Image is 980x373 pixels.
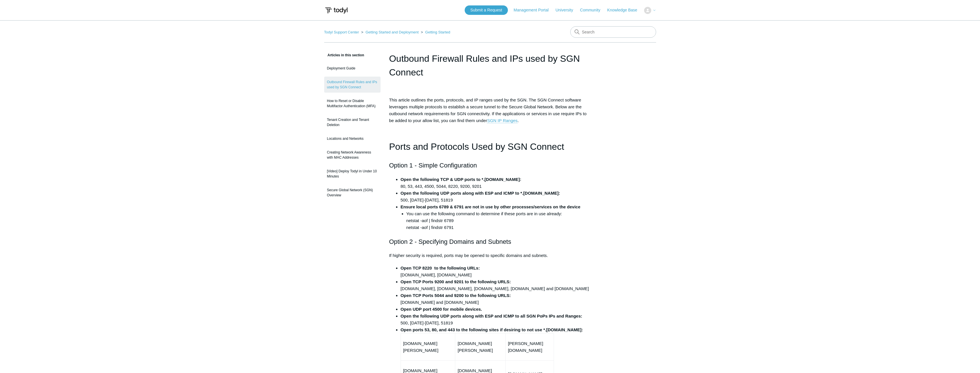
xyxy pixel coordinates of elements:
[389,97,587,123] span: This article outlines the ports, protocols, and IP ranges used by the SGN. The SGN Connect softwa...
[324,95,381,111] a: How to Reset or Disable Multifactor Authentication (MFA)
[389,252,591,259] p: If higher security is required, ports may be opened to specific domains and subnets.
[401,190,591,204] li: 500, [DATE]-[DATE], 51819
[324,166,381,182] a: [Video] Deploy Todyl in Under 10 Minutes
[555,7,579,13] a: University
[514,7,554,13] a: Management Portal
[580,7,606,13] a: Community
[389,52,591,79] h1: Outbound Firewall Rules and IPs used by SGN Connect
[401,204,581,209] strong: Ensure local ports 6789 & 6791 are not in use by other processes/services on the device
[324,63,381,74] a: Deployment Guide
[406,210,591,231] li: You can use the following command to determine if these ports are in use already: netstat -aof | ...
[365,30,419,34] a: Getting Started and Deployment
[401,327,583,332] strong: Open ports 53, 80, and 443 to the following sites if desiring to not use *.[DOMAIN_NAME]:
[425,30,450,34] a: Getting Started
[458,340,503,354] p: [DOMAIN_NAME][PERSON_NAME]
[401,176,591,190] li: 80, 53, 443, 4500, 5044, 8220, 9200, 9201
[324,133,381,144] a: Locations and Networks
[607,7,643,13] a: Knowledge Base
[324,53,364,57] span: Articles in this section
[570,26,656,38] input: Search
[324,77,381,93] a: Outbound Firewall Rules and IPs used by SGN Connect
[401,292,591,306] li: [DOMAIN_NAME] and [DOMAIN_NAME]
[401,333,455,360] td: [DOMAIN_NAME][PERSON_NAME]
[324,30,359,34] a: Todyl Support Center
[389,237,591,247] h2: Option 2 - Specifying Domains and Subnets
[487,118,517,123] a: SGN IP Ranges
[508,340,551,354] p: [PERSON_NAME][DOMAIN_NAME]
[389,139,591,154] h1: Ports and Protocols Used by SGN Connect
[324,114,381,130] a: Tenant Creation and Tenant Deletion
[360,30,420,34] li: Getting Started and Deployment
[324,185,381,201] a: Secure Global Network (SGN) Overview
[401,191,560,196] strong: Open the following UDP ports along with ESP and ICMP to *.[DOMAIN_NAME]:
[465,5,508,15] a: Submit a Request
[324,5,349,16] img: Todyl Support Center Help Center home page
[401,278,591,292] li: [DOMAIN_NAME], [DOMAIN_NAME], [DOMAIN_NAME], [DOMAIN_NAME] and [DOMAIN_NAME]
[401,307,482,312] strong: Open UDP port 4500 for mobile devices.
[389,160,591,170] h2: Option 1 - Simple Configuration
[401,177,521,182] strong: Open the following TCP & UDP ports to *.[DOMAIN_NAME]:
[401,266,480,270] strong: Open TCP 8220 to the following URLs:
[324,30,360,34] li: Todyl Support Center
[324,147,381,163] a: Creating Network Awareness with MAC Addresses
[401,279,511,284] strong: Open TCP Ports 9200 and 9201 to the following URLS:
[401,293,511,298] strong: Open TCP Ports 5044 and 9200 to the following URLS:
[420,30,450,34] li: Getting Started
[401,314,582,318] strong: Open the following UDP ports along with ESP and ICMP to all SGN PoPs IPs and Ranges:
[401,313,591,326] li: 500, [DATE]-[DATE], 51819
[401,265,591,278] li: [DOMAIN_NAME], [DOMAIN_NAME]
